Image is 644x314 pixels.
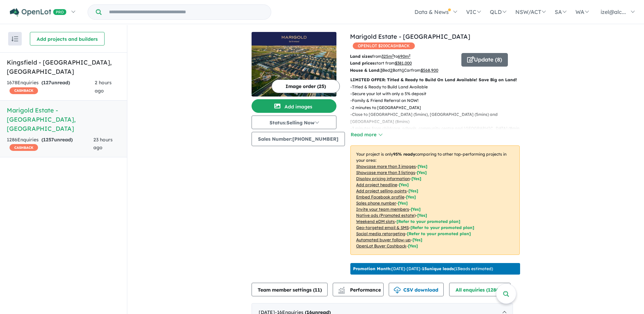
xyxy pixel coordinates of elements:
[397,219,460,224] span: [Refer to your promoted plan]
[252,116,336,129] button: Status:Selling Now
[338,287,345,291] img: line-chart.svg
[93,137,113,151] span: 23 hours ago
[350,104,525,111] p: - 2 minutes to [GEOGRAPHIC_DATA]
[408,188,418,193] span: [ Yes ]
[356,219,395,224] u: Weekend eDM slots
[7,58,120,76] h5: Kingsfield - [GEOGRAPHIC_DATA] , [GEOGRAPHIC_DATA]
[350,68,380,73] b: House & Land:
[356,225,409,230] u: Geo-targeted email & SMS
[7,106,120,133] h5: Marigold Estate - [GEOGRAPHIC_DATA] , [GEOGRAPHIC_DATA]
[43,137,54,143] span: 1257
[399,182,409,187] span: [ Yes ]
[356,188,407,193] u: Add project selling-points
[398,54,410,59] u: 690 m
[411,207,421,212] span: [ Yes ]
[43,80,51,86] span: 127
[272,80,340,93] button: Image order (25)
[350,125,525,132] p: - 3 minutes from childcare, schools, community centre and [GEOGRAPHIC_DATA] (8mins)
[409,53,410,57] sup: 2
[398,200,408,206] span: [ Yes ]
[12,36,18,41] img: sort.svg
[350,60,374,66] b: Land prices
[408,243,418,248] span: [Yes]
[356,170,415,175] u: Showcase more than 3 listings
[422,266,454,271] b: 15 unique leads
[356,194,404,199] u: Embed Facebook profile
[252,32,336,97] a: Marigold Estate - Tarneit LogoMarigold Estate - Tarneit
[350,90,525,97] p: - Secure your lot with only a 5% deposit
[390,68,392,73] u: 2
[350,145,520,255] p: Your project is only comparing to other top-performing projects in your area: - - - - - - - - - -...
[382,54,394,59] u: 325 m
[350,53,456,60] p: from
[252,132,345,146] button: Sales Number:[PHONE_NUMBER]
[449,283,511,296] button: All enquiries (1286)
[394,287,401,294] img: download icon
[601,8,626,15] span: izel@alc...
[350,54,372,59] b: Land sizes
[350,84,525,90] p: - Titled & Ready to Build Land Available
[7,79,95,95] div: 1678 Enquir ies
[252,283,328,296] button: Team member settings (11)
[103,5,270,19] input: Try estate name, suburb, builder or developer
[393,152,415,157] b: 95 % ready
[356,243,406,248] u: OpenLot Buyer Cashback
[10,87,38,94] span: CASHBACK
[392,53,394,57] sup: 2
[380,68,382,73] u: 3
[356,176,410,181] u: Display pricing information
[350,76,520,83] p: LIMITED OFFER: Titled & Ready to Build On Land Available! Save Big on Land!
[417,170,427,175] span: [ Yes ]
[356,237,411,242] u: Automated buyer follow-up
[10,8,67,17] img: Openlot PRO Logo White
[41,137,73,143] strong: ( unread)
[418,164,427,169] span: [ Yes ]
[254,35,334,43] img: Marigold Estate - Tarneit Logo
[353,42,415,49] span: OPENLOT $ 200 CASHBACK
[350,67,456,74] p: Bed Bath Car from
[350,111,525,125] p: - Close to [GEOGRAPHIC_DATA] (5mins), [GEOGRAPHIC_DATA] (5mins) and [GEOGRAPHIC_DATA] (8mins)
[406,194,416,199] span: [ Yes ]
[421,68,438,73] u: $ 568,900
[356,182,397,187] u: Add project headline
[389,283,444,296] button: CSV download
[350,97,525,104] p: - Family & Friend Referral on NOW!
[394,54,410,59] span: to
[461,53,508,67] button: Update (8)
[315,287,320,293] span: 11
[41,80,70,86] strong: ( unread)
[356,231,405,236] u: Social media retargeting
[333,283,384,296] button: Performance
[356,200,396,206] u: Sales phone number
[95,80,112,94] span: 2 hours ago
[407,231,471,236] span: [Refer to your promoted plan]
[252,99,336,113] button: Add images
[410,225,474,230] span: [Refer to your promoted plan]
[417,213,427,218] span: [Yes]
[353,266,391,271] b: Promotion Month:
[356,207,409,212] u: Invite your team members
[356,164,416,169] u: Showcase more than 3 images
[30,32,105,46] button: Add projects and builders
[395,60,412,66] u: $ 381,000
[350,131,382,139] button: Read more
[338,289,345,293] img: bar-chart.svg
[350,33,470,40] a: Marigold Estate - [GEOGRAPHIC_DATA]
[252,46,336,97] img: Marigold Estate - Tarneit
[7,136,93,152] div: 1286 Enquir ies
[356,213,416,218] u: Native ads (Promoted estate)
[339,287,381,293] span: Performance
[402,68,404,73] u: 1
[10,144,38,151] span: CASHBACK
[353,266,493,272] p: [DATE] - [DATE] - ( 13 leads estimated)
[411,176,421,181] span: [ Yes ]
[350,60,456,67] p: start from
[412,237,422,242] span: [Yes]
